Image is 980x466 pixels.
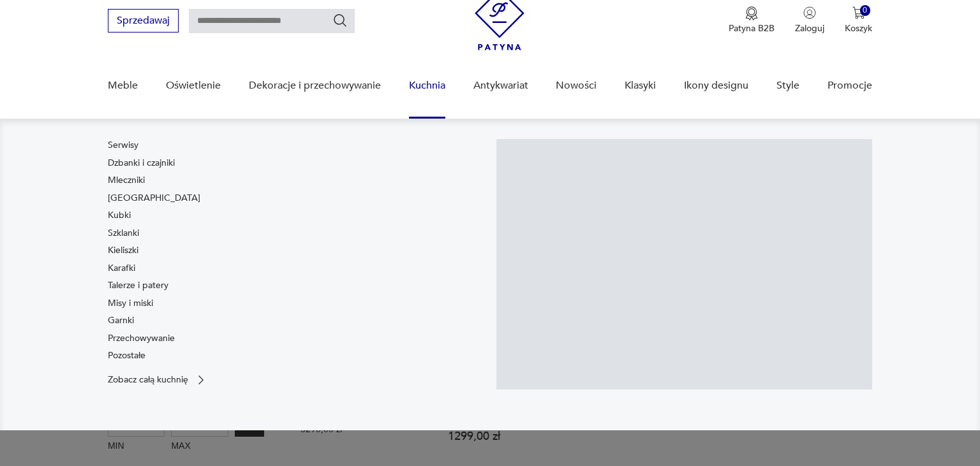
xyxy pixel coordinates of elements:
[166,61,221,110] a: Oświetlenie
[108,375,188,384] p: Zobacz całą kuchnię
[108,297,153,310] a: Misy i miski
[745,6,758,20] img: Ikona medalu
[108,227,139,240] a: Szklanki
[249,61,381,110] a: Dekoracje i przechowywanie
[776,61,799,110] a: Style
[684,61,748,110] a: Ikony designu
[108,61,138,110] a: Meble
[795,22,824,34] p: Zaloguj
[556,61,597,110] a: Nowości
[108,279,168,292] a: Talerze i patery
[473,61,528,110] a: Antykwariat
[108,349,145,362] a: Pozostałe
[332,13,348,28] button: Szukaj
[729,22,775,34] p: Patyna B2B
[108,9,179,33] button: Sprzedawaj
[108,209,131,222] a: Kubki
[108,192,200,205] a: [GEOGRAPHIC_DATA]
[852,6,865,19] img: Ikona koszyka
[108,139,138,152] a: Serwisy
[108,314,134,327] a: Garnki
[108,332,175,345] a: Przechowywanie
[108,262,135,275] a: Karafki
[729,6,775,34] button: Patyna B2B
[729,6,775,34] a: Ikona medaluPatyna B2B
[795,6,824,34] button: Zaloguj
[845,22,872,34] p: Koszyk
[108,244,138,257] a: Kieliszki
[860,5,871,16] div: 0
[625,61,656,110] a: Klasyki
[845,6,872,34] button: 0Koszyk
[828,61,872,110] a: Promocje
[409,61,445,110] a: Kuchnia
[108,157,175,170] a: Dzbanki i czajniki
[108,17,179,26] a: Sprzedawaj
[108,174,145,187] a: Mleczniki
[108,374,207,386] a: Zobacz całą kuchnię
[803,6,816,19] img: Ikonka użytkownika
